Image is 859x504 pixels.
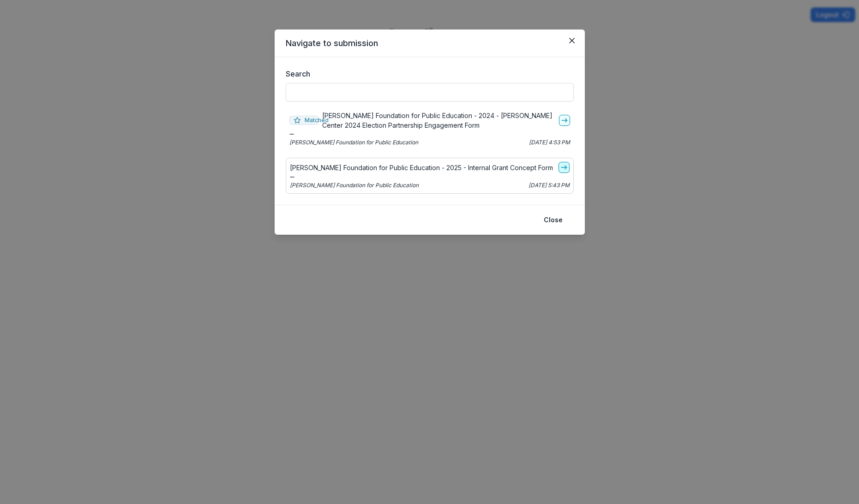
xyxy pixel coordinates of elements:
button: Close [538,213,568,227]
p: [PERSON_NAME] Foundation for Public Education - 2025 - Internal Grant Concept Form [290,163,553,172]
p: [PERSON_NAME] Foundation for Public Education [290,181,419,190]
label: Search [286,68,568,79]
a: go-to [559,115,570,126]
p: [PERSON_NAME] Foundation for Public Education [289,138,418,147]
p: [DATE] 5:43 PM [529,181,570,190]
span: Matched [289,116,318,125]
header: Navigate to submission [275,30,585,57]
p: [PERSON_NAME] Foundation for Public Education - 2024 - [PERSON_NAME] Center 2024 Election Partner... [322,111,555,130]
button: Close [565,33,579,48]
a: go-to [559,162,570,173]
p: [DATE] 4:53 PM [529,138,570,147]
